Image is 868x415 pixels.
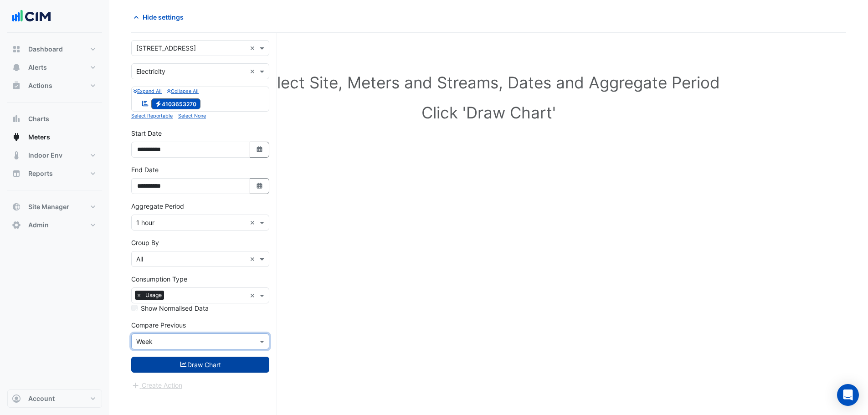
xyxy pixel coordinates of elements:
[141,99,149,107] fa-icon: Reportable
[141,303,209,313] label: Show Normalised Data
[7,146,102,164] button: Indoor Env
[7,198,102,216] button: Site Manager
[12,133,21,142] app-icon: Meters
[28,45,63,54] span: Dashboard
[28,151,62,160] span: Indoor Env
[134,87,162,95] button: Expand All
[12,63,21,72] app-icon: Alerts
[143,12,184,22] span: Hide settings
[131,128,162,138] label: Start Date
[151,98,201,109] span: 4103653270
[7,389,102,408] button: Account
[134,88,162,94] small: Expand All
[131,238,159,247] label: Group By
[12,45,21,54] app-icon: Dashboard
[7,216,102,234] button: Admin
[7,77,102,95] button: Actions
[131,274,187,284] label: Consumption Type
[250,291,257,300] span: Clear
[178,112,206,120] button: Select None
[135,291,143,300] span: ×
[12,114,21,123] app-icon: Charts
[143,291,164,300] span: Usage
[28,133,50,142] span: Meters
[12,202,21,211] app-icon: Site Manager
[28,394,55,403] span: Account
[146,103,832,122] h1: Click 'Draw Chart'
[7,40,102,58] button: Dashboard
[131,201,184,211] label: Aggregate Period
[256,146,264,154] fa-icon: Select Date
[155,100,162,107] fa-icon: Electricity
[250,218,257,227] span: Clear
[250,67,257,76] span: Clear
[11,7,52,26] img: Company Logo
[12,220,21,230] app-icon: Admin
[12,151,21,160] app-icon: Indoor Env
[167,87,199,95] button: Collapse All
[131,112,173,120] button: Select Reportable
[131,320,186,330] label: Compare Previous
[28,202,69,211] span: Site Manager
[131,9,190,25] button: Hide settings
[250,254,257,264] span: Clear
[131,113,173,119] small: Select Reportable
[7,128,102,146] button: Meters
[28,114,49,123] span: Charts
[131,357,269,373] button: Draw Chart
[7,110,102,128] button: Charts
[146,73,832,92] h1: Select Site, Meters and Streams, Dates and Aggregate Period
[7,58,102,77] button: Alerts
[837,384,859,406] div: Open Intercom Messenger
[28,63,47,72] span: Alerts
[167,88,199,94] small: Collapse All
[28,81,52,90] span: Actions
[131,381,183,389] app-escalated-ticket-create-button: Please draw the charts first
[250,43,257,53] span: Clear
[256,182,264,190] fa-icon: Select Date
[131,165,159,174] label: End Date
[178,113,206,119] small: Select None
[28,220,49,230] span: Admin
[12,169,21,178] app-icon: Reports
[7,164,102,183] button: Reports
[28,169,53,178] span: Reports
[12,81,21,90] app-icon: Actions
